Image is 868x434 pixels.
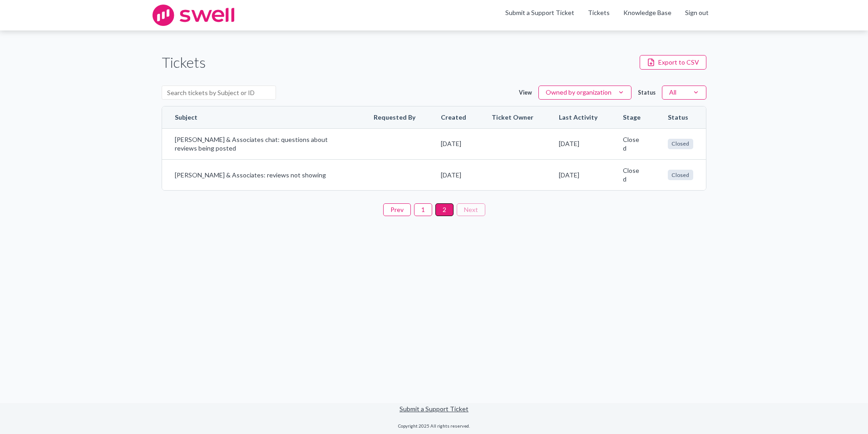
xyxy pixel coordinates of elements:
h1: Tickets [162,52,206,73]
a: Submit a Support Ticket [505,9,574,16]
th: Created [428,106,479,128]
button: 1 [414,203,432,216]
td: Closed [610,159,655,190]
button: Export to CSV [640,55,706,70]
a: [PERSON_NAME] & Associates: reviews not showing [175,171,348,180]
div: Navigation Menu [581,8,715,23]
a: Tickets [588,8,610,17]
span: Closed [668,139,693,149]
th: Subject [162,106,361,128]
input: Search tickets by Subject or ID [162,86,276,100]
th: Ticket Owner [479,106,546,128]
th: Stage [610,106,655,128]
button: All [662,86,706,100]
td: [DATE] [428,159,479,190]
nav: Swell CX Support [498,8,715,23]
th: Status [655,106,706,128]
a: [PERSON_NAME] & Associates chat: questions about reviews being posted [175,135,348,153]
td: Closed [610,128,655,159]
td: [DATE] [428,128,479,159]
button: Prev [383,203,411,216]
span: Closed [668,170,693,180]
th: Last Activity [546,106,610,128]
iframe: Chat Widget [713,336,868,434]
ul: Main menu [498,8,715,23]
img: swell [153,5,234,26]
td: [DATE] [546,128,610,159]
label: View [519,89,532,96]
label: Status [638,89,656,96]
a: Sign out [685,8,709,17]
th: Requested By [361,106,428,128]
a: Knowledge Base [623,8,671,17]
button: Owned by organization [538,86,631,100]
button: 2 [435,203,454,216]
a: Submit a Support Ticket [399,405,469,413]
td: [DATE] [546,159,610,190]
